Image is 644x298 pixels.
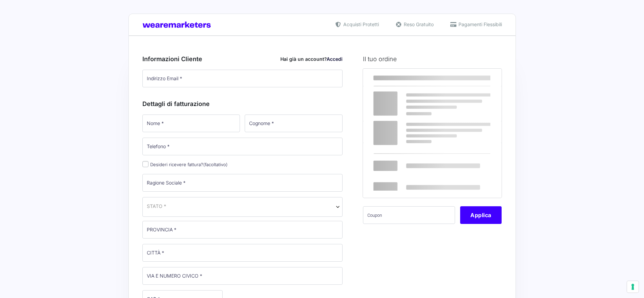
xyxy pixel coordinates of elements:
[142,70,343,87] input: Indirizzo Email *
[457,21,502,28] span: Pagamenti Flessibili
[627,281,639,293] button: Le tue preferenze relative al consenso per le tecnologie di tracciamento
[142,138,343,155] input: Telefono *
[5,271,26,292] iframe: Customerly Messenger Launcher
[363,121,443,143] th: Subtotale
[142,244,343,262] input: CITTÀ *
[142,162,228,167] label: Desideri ricevere fattura?
[363,54,502,64] h3: Il tuo ordine
[363,86,443,121] td: Marketers World 2025 (Executive) - MW25 Ticket Executive
[142,115,240,132] input: Nome *
[142,221,343,239] input: PROVINCIA *
[443,69,502,86] th: Subtotale
[142,197,343,217] span: Italia
[342,21,379,28] span: Acquisti Protetti
[363,69,443,86] th: Prodotto
[203,162,228,167] span: (facoltativo)
[142,267,343,285] input: VIA E NUMERO CIVICO *
[280,55,343,63] div: Hai già un account?
[142,161,149,167] input: Desideri ricevere fattura?(facoltativo)
[147,203,338,210] span: Italia
[142,54,343,64] h3: Informazioni Cliente
[147,203,166,210] span: STATO *
[142,99,343,108] h3: Dettagli di fatturazione
[142,174,343,192] input: Ragione Sociale *
[245,115,343,132] input: Cognome *
[402,21,434,28] span: Reso Gratuito
[363,206,455,224] input: Coupon
[460,206,502,224] button: Applica
[363,143,443,197] th: Totale
[327,56,343,62] a: Accedi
